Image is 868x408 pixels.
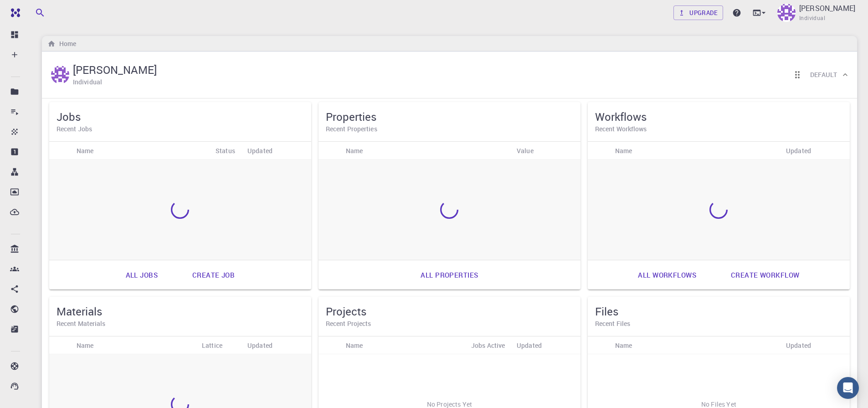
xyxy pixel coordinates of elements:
div: Name [611,142,781,160]
div: Icon [318,336,341,354]
a: Upgrade [673,5,723,20]
a: All workflows [628,264,706,286]
div: Lattice [202,336,222,354]
div: Updated [786,336,811,354]
img: logo [7,8,20,17]
h6: Recent Jobs [56,124,304,134]
div: Updated [786,142,811,160]
div: Updated [247,336,272,354]
div: Updated [243,336,311,354]
img: UTSAV SINGH [777,4,796,22]
div: Name [611,336,781,354]
div: Name [341,336,467,354]
div: Updated [243,142,311,160]
div: Value [517,142,534,160]
h5: [PERSON_NAME] [73,62,157,77]
div: Name [615,142,632,160]
div: Jobs Active [467,336,512,354]
h6: Recent Properties [326,124,573,134]
div: Status [216,142,235,160]
div: Icon [588,142,611,160]
h6: Individual [73,77,102,87]
h5: Properties [326,109,573,124]
div: Updated [781,142,850,160]
div: Name [615,336,632,354]
div: Open Intercom Messenger [837,377,859,399]
a: All jobs [116,264,168,286]
div: Icon [49,142,72,160]
h5: Jobs [56,109,304,124]
h5: Files [595,304,842,319]
div: Icon [318,142,341,160]
h6: Recent Workflows [595,124,842,134]
h5: Workflows [595,109,842,124]
h6: Recent Projects [326,319,573,329]
div: Name [346,336,363,354]
a: Create workflow [721,264,809,286]
p: [PERSON_NAME] [799,3,855,14]
span: Individual [799,14,825,23]
h6: Recent Files [595,319,842,329]
div: Name [77,142,94,160]
div: Icon [49,336,72,354]
h5: Materials [56,304,304,319]
h6: Default [810,70,837,80]
div: Jobs Active [471,336,505,354]
div: UTSAV SINGH[PERSON_NAME]IndividualReorder cardsDefault [42,52,857,98]
div: Status [211,142,243,160]
button: Reorder cards [788,66,806,84]
div: Updated [512,336,580,354]
nav: breadcrumb [46,39,78,49]
div: Name [77,336,94,354]
div: Lattice [197,336,243,354]
div: Name [341,142,512,160]
div: Updated [247,142,272,160]
div: Updated [781,336,850,354]
a: All properties [411,264,488,286]
div: Updated [517,336,542,354]
img: UTSAV SINGH [51,66,69,84]
a: Create job [182,264,245,286]
h6: Recent Materials [56,319,304,329]
div: Name [346,142,363,160]
div: Value [512,142,580,160]
h6: Home [56,39,76,49]
h5: Projects [326,304,573,319]
div: Name [72,336,197,354]
div: Name [72,142,211,160]
div: Icon [588,336,611,354]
